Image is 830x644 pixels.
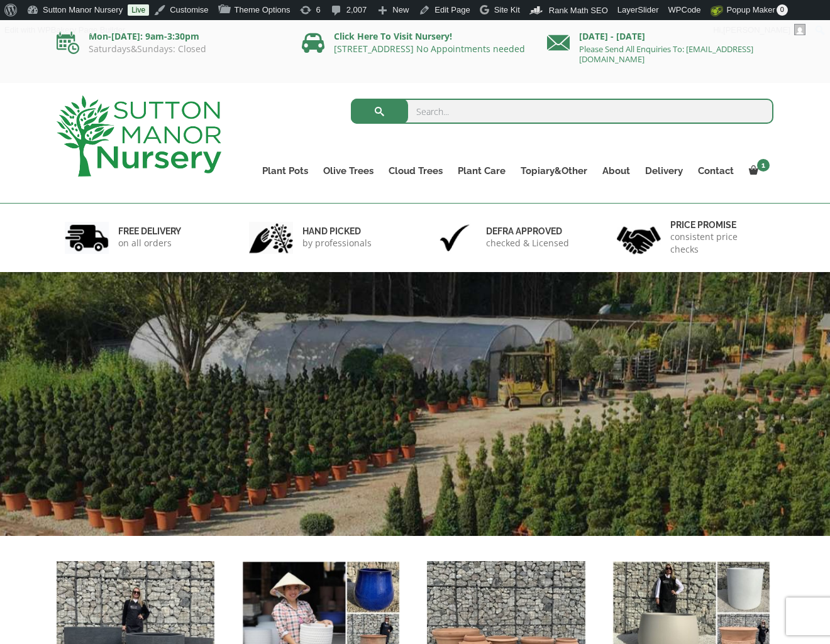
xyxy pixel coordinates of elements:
[433,222,477,254] img: 3.jpg
[757,159,770,172] span: 1
[670,219,766,231] h6: Price promise
[579,43,753,65] a: Please Send All Enquiries To: [EMAIL_ADDRESS][DOMAIN_NAME]
[513,162,595,180] a: Topiary&Other
[65,222,109,254] img: 1.jpg
[777,4,788,16] span: 0
[690,162,741,180] a: Contact
[549,6,608,15] span: Rank Math SEO
[57,96,221,177] img: logo
[57,29,283,44] p: Mon-[DATE]: 9am-3:30pm
[547,29,773,44] p: [DATE] - [DATE]
[486,226,569,237] h6: Defra approved
[595,162,638,180] a: About
[638,162,690,180] a: Delivery
[741,162,773,180] a: 1
[255,162,316,180] a: Plant Pots
[302,226,372,237] h6: hand picked
[316,162,381,180] a: Olive Trees
[334,43,525,55] a: [STREET_ADDRESS] No Appointments needed
[249,222,293,254] img: 2.jpg
[128,4,149,16] a: Live
[670,231,766,256] p: consistent price checks
[450,162,513,180] a: Plant Care
[617,219,661,257] img: 4.jpg
[486,237,569,249] p: checked & Licensed
[351,99,774,124] input: Search...
[57,44,283,54] p: Saturdays&Sundays: Closed
[709,20,811,40] a: Hi,
[118,226,181,237] h6: FREE DELIVERY
[381,162,450,180] a: Cloud Trees
[118,237,181,249] p: on all orders
[334,30,452,42] a: Click Here To Visit Nursery!
[302,237,372,249] p: by professionals
[723,25,790,35] span: [PERSON_NAME]
[494,5,520,14] span: Site Kit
